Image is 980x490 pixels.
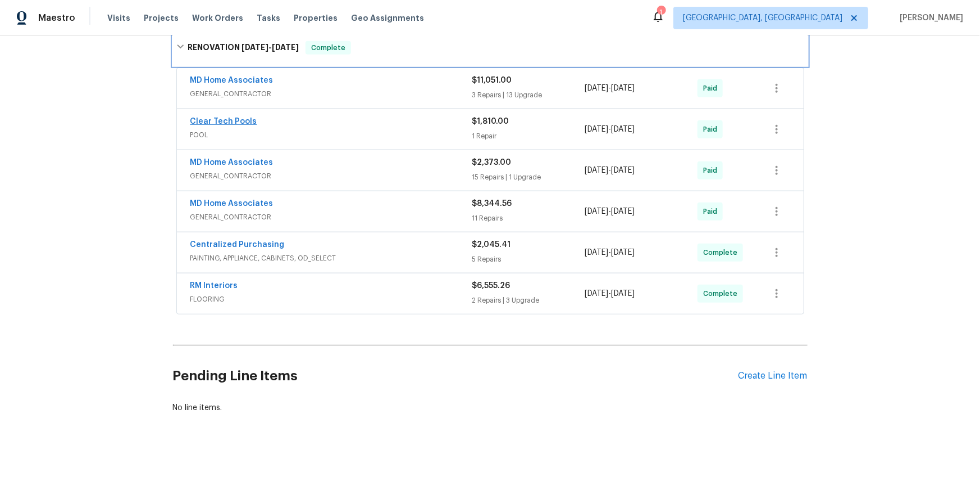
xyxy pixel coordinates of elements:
h2: Pending Line Items [173,350,739,402]
div: No line items. [173,402,808,413]
span: Paid [703,83,722,94]
span: [DATE] [585,249,608,257]
span: [DATE] [611,167,635,174]
span: $8,344.56 [472,200,512,208]
a: MD Home Associates [190,77,274,84]
div: RENOVATION [DATE]-[DATE]Complete [173,30,808,66]
span: Properties [294,12,338,24]
span: [DATE] [272,43,299,51]
div: 5 Repairs [472,254,585,265]
span: Paid [703,124,722,135]
span: Geo Assignments [351,12,424,24]
span: Work Orders [192,12,243,24]
h6: RENOVATION [188,41,299,55]
div: 3 Repairs | 13 Upgrade [472,89,585,101]
a: Centralized Purchasing [190,241,285,249]
div: 2 Repairs | 3 Upgrade [472,295,585,306]
span: $11,051.00 [472,77,512,84]
span: - [585,247,635,258]
span: $6,555.26 [472,282,510,290]
span: - [241,43,299,51]
span: Projects [144,12,179,24]
span: FLOORING [190,294,472,305]
span: - [585,206,635,217]
div: Create Line Item [739,371,808,381]
span: [DATE] [585,290,608,298]
a: MD Home Associates [190,200,274,208]
span: Complete [703,247,742,258]
span: GENERAL_CONTRACTOR [190,212,472,223]
div: 15 Repairs | 1 Upgrade [472,172,585,183]
span: [PERSON_NAME] [895,12,963,24]
span: [DATE] [585,167,608,174]
span: [DATE] [611,290,635,298]
span: Paid [703,206,722,217]
span: [DATE] [611,249,635,257]
span: [DATE] [611,125,635,133]
span: [DATE] [585,208,608,215]
span: - [585,288,635,299]
span: GENERAL_CONTRACTOR [190,88,472,100]
span: [DATE] [241,43,268,51]
span: $2,373.00 [472,159,512,167]
span: Paid [703,165,722,176]
div: 1 Repair [472,131,585,142]
span: POOL [190,129,472,141]
span: Complete [307,42,350,53]
span: Visits [107,12,130,24]
span: $1,810.00 [472,118,509,125]
span: - [585,165,635,176]
span: Complete [703,288,742,299]
span: GENERAL_CONTRACTOR [190,170,472,182]
span: - [585,124,635,135]
span: [DATE] [611,208,635,215]
span: [DATE] [611,84,635,92]
div: 1 [657,7,665,18]
a: Clear Tech Pools [190,118,257,125]
span: PAINTING, APPLIANCE, CABINETS, OD_SELECT [190,253,472,264]
span: [GEOGRAPHIC_DATA], [GEOGRAPHIC_DATA] [683,12,842,24]
span: [DATE] [585,125,608,133]
span: - [585,83,635,94]
span: Maestro [38,12,75,24]
span: [DATE] [585,84,608,92]
span: $2,045.41 [472,241,511,249]
span: Tasks [257,14,280,22]
a: RM Interiors [190,282,238,290]
a: MD Home Associates [190,159,274,167]
div: 11 Repairs [472,213,585,224]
